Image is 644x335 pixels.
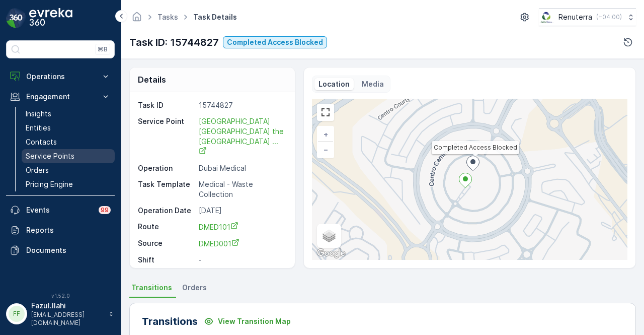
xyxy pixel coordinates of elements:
[9,306,25,322] div: FF
[157,13,178,21] a: Tasks
[29,8,72,28] img: logo_dark-DEwI_e13.png
[131,283,172,293] span: Transitions
[318,225,340,247] a: Layers
[199,239,239,248] span: DMED001
[191,12,239,22] span: Task Details
[199,255,284,265] p: -
[138,206,195,216] p: Operation Date
[324,145,329,154] span: −
[26,123,51,133] p: Entities
[26,225,111,235] p: Reports
[318,105,333,120] a: View Fullscreen
[199,222,284,232] a: DMED101
[138,222,195,232] p: Route
[22,135,115,149] a: Contacts
[218,316,291,326] p: View Transition Map
[142,314,198,329] p: Transitions
[6,87,115,107] button: Engagement
[129,35,219,50] p: Task ID: 15744827
[22,107,115,121] a: Insights
[539,12,554,23] img: Screenshot_2024-07-26_at_13.33.01.png
[26,92,95,102] p: Engagement
[31,311,104,327] p: [EMAIL_ADDRESS][DOMAIN_NAME]
[198,313,297,329] button: View Transition Map
[199,117,286,156] span: [GEOGRAPHIC_DATA] [GEOGRAPHIC_DATA] the [GEOGRAPHIC_DATA] ...
[596,13,622,21] p: ( +04:00 )
[6,66,115,87] button: Operations
[6,200,115,220] a: Events99
[199,163,284,173] p: Dubai Medical
[6,8,26,28] img: logo
[314,247,348,260] a: Open this area in Google Maps (opens a new window)
[199,100,284,110] p: 15744827
[138,74,166,86] p: Details
[31,301,104,311] p: Fazul.Ilahi
[26,205,93,215] p: Events
[199,116,286,157] a: Dubai London the Villa Clinic ...
[138,255,195,265] p: Shift
[22,149,115,163] a: Service Points
[362,79,384,89] p: Media
[558,12,592,22] p: Renuterra
[98,45,108,53] p: ⌘B
[318,79,350,89] p: Location
[6,293,115,299] span: v 1.52.0
[26,151,74,161] p: Service Points
[26,109,51,119] p: Insights
[314,247,348,260] img: Google
[6,220,115,240] a: Reports
[22,121,115,135] a: Entities
[26,245,111,255] p: Documents
[318,127,333,142] a: Zoom In
[26,165,49,175] p: Orders
[6,240,115,260] a: Documents
[26,137,57,147] p: Contacts
[101,206,109,214] p: 99
[26,72,95,82] p: Operations
[199,206,284,216] p: [DATE]
[138,116,195,157] p: Service Point
[138,100,195,110] p: Task ID
[22,177,115,191] a: Pricing Engine
[539,8,636,26] button: Renuterra(+04:00)
[199,223,238,231] span: DMED101
[131,15,142,24] a: Homepage
[138,238,195,249] p: Source
[199,238,284,249] a: DMED001
[324,130,328,139] span: +
[199,179,284,199] p: Medical - Waste Collection
[22,163,115,177] a: Orders
[182,283,207,293] span: Orders
[26,179,73,189] p: Pricing Engine
[138,179,195,199] p: Task Template
[223,36,327,48] button: Completed Access Blocked
[6,301,115,327] button: FFFazul.Ilahi[EMAIL_ADDRESS][DOMAIN_NAME]
[318,142,333,157] a: Zoom Out
[138,163,195,173] p: Operation
[227,37,323,47] p: Completed Access Blocked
